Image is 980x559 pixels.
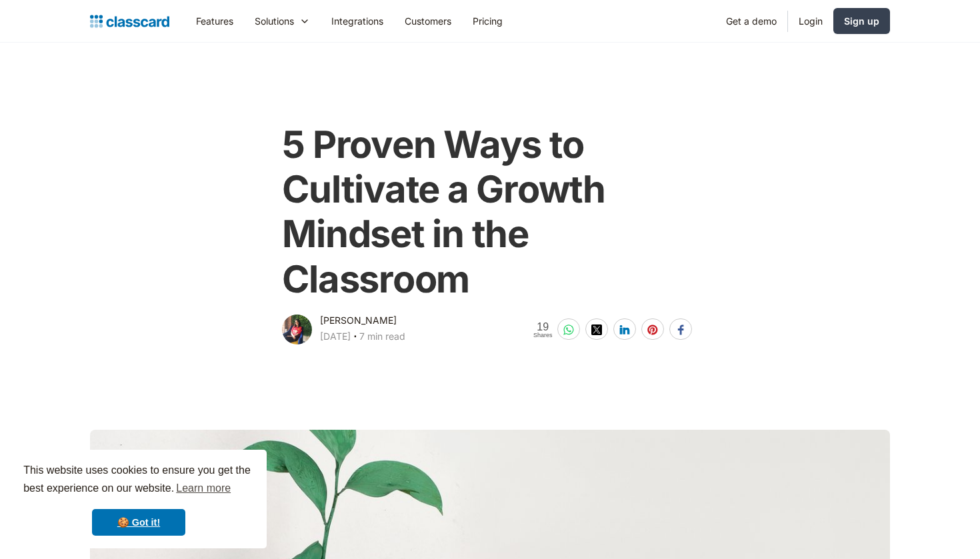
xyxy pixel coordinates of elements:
[320,312,397,328] div: [PERSON_NAME]
[359,328,405,344] div: 7 min read
[351,328,359,347] div: ‧
[255,14,294,28] div: Solutions
[715,6,787,36] a: Get a demo
[282,123,697,302] h1: 5 Proven Ways to Cultivate a Growth Mindset in the Classroom
[675,324,686,335] img: facebook-white sharing button
[619,324,630,335] img: linkedin-white sharing button
[321,6,394,36] a: Integrations
[591,324,602,335] img: twitter-white sharing button
[11,450,267,548] div: cookieconsent
[533,332,553,338] span: Shares
[533,321,553,332] span: 19
[90,12,169,31] a: home
[563,324,574,335] img: whatsapp-white sharing button
[185,6,244,36] a: Features
[462,6,513,36] a: Pricing
[788,6,833,36] a: Login
[394,6,462,36] a: Customers
[320,328,351,344] div: [DATE]
[244,6,321,36] div: Solutions
[174,478,233,498] a: learn more about cookies
[647,324,658,335] img: pinterest-white sharing button
[92,509,185,536] a: dismiss cookie message
[833,8,890,34] a: Sign up
[844,14,879,28] div: Sign up
[23,462,254,498] span: This website uses cookies to ensure you get the best experience on our website.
